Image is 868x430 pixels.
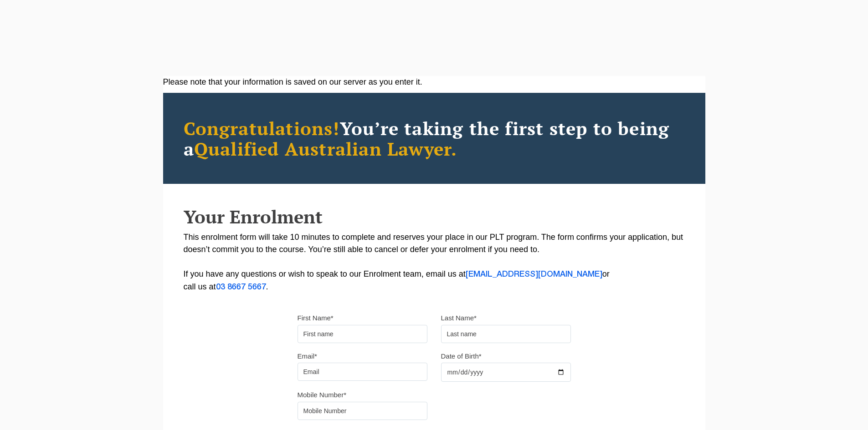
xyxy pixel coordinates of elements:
h2: You’re taking the first step to being a [184,118,685,159]
label: Date of Birth* [441,352,482,361]
label: Email* [298,352,317,361]
input: Last name [441,325,571,343]
p: This enrolment form will take 10 minutes to complete and reserves your place in our PLT program. ... [184,231,685,293]
label: First Name* [298,314,334,323]
h2: Your Enrolment [184,207,685,227]
a: 03 8667 5667 [216,283,266,291]
label: Last Name* [441,314,477,323]
span: Qualified Australian Lawyer. [194,137,457,161]
a: [EMAIL_ADDRESS][DOMAIN_NAME] [466,271,602,278]
input: Mobile Number [298,402,427,420]
label: Mobile Number* [298,390,347,400]
input: First name [298,325,427,343]
div: Please note that your information is saved on our server as you enter it. [163,76,705,88]
input: Email [298,363,427,381]
span: Congratulations! [184,116,340,140]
